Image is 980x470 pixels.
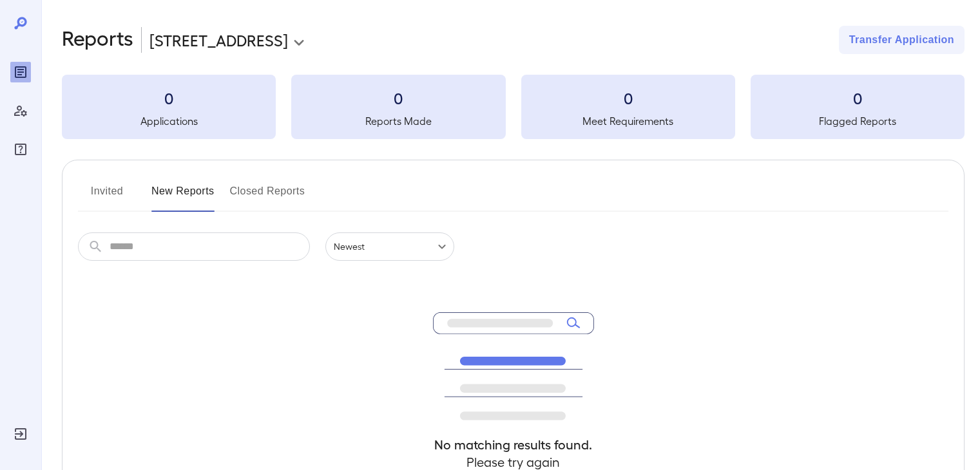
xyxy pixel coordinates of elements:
summary: 0Applications0Reports Made0Meet Requirements0Flagged Reports [62,75,965,139]
h3: 0 [521,88,735,108]
h4: No matching results found. [433,436,594,453]
button: Closed Reports [230,181,305,212]
h5: Flagged Reports [751,113,965,129]
h3: 0 [291,88,505,108]
div: Manage Users [10,100,31,121]
h2: Reports [62,26,133,54]
h5: Reports Made [291,113,505,129]
div: Log Out [10,424,31,444]
button: Transfer Application [839,26,965,54]
div: Reports [10,62,31,82]
h3: 0 [62,88,276,108]
button: Invited [78,181,136,212]
h3: 0 [751,88,965,108]
div: Newest [325,232,454,261]
button: New Reports [151,181,215,212]
p: [STREET_ADDRESS] [149,30,288,50]
h5: Meet Requirements [521,113,735,129]
div: FAQ [10,139,31,160]
h5: Applications [62,113,276,129]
